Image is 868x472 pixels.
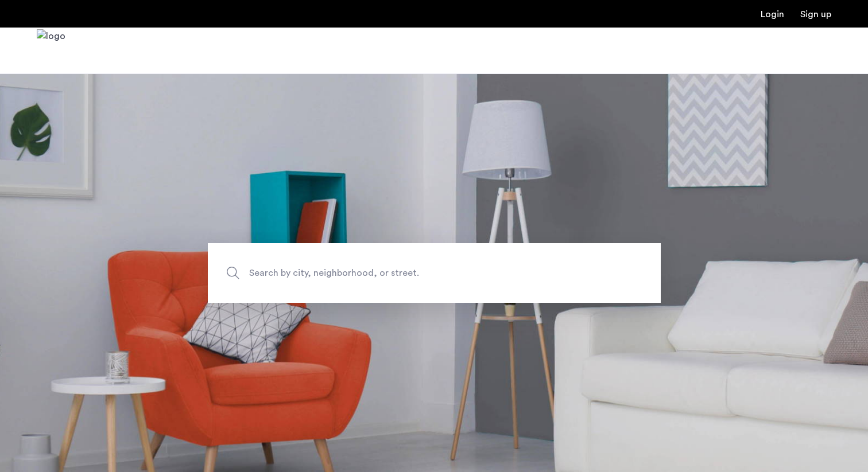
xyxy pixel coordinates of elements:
input: Apartment Search [208,243,661,303]
img: logo [37,29,65,72]
a: Login [761,10,784,19]
a: Registration [800,10,831,19]
span: Search by city, neighborhood, or street. [249,265,566,280]
a: Cazamio Logo [37,29,65,72]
